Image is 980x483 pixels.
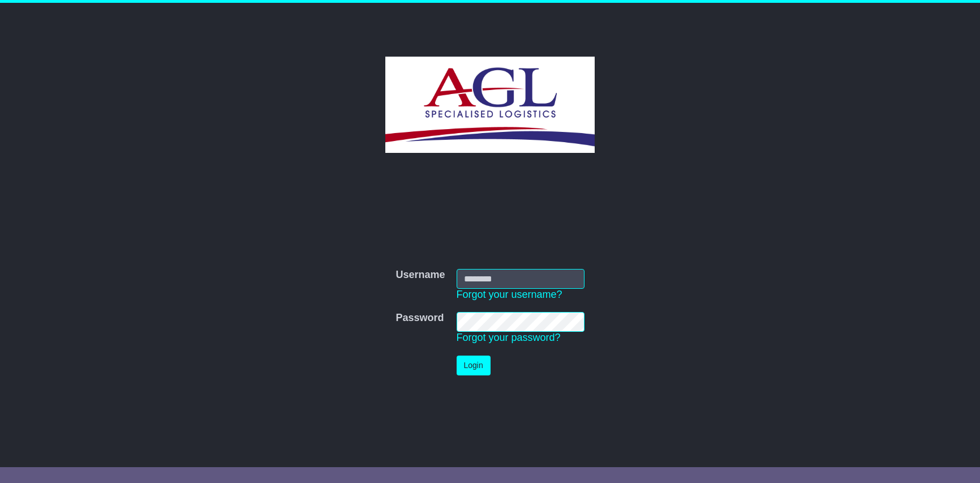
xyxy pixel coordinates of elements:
[385,57,594,153] img: AGL SPECIALISED LOGISTICS
[457,289,562,300] a: Forgot your username?
[396,312,444,324] label: Password
[457,356,491,375] button: Login
[457,332,561,343] a: Forgot your password?
[396,269,445,281] label: Username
